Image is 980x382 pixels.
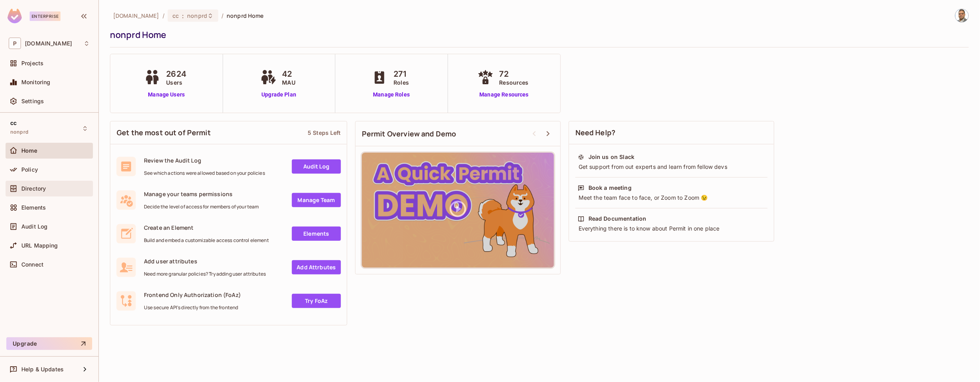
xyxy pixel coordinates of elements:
[144,291,241,299] span: Frontend Only Authorization (FoAz)
[10,129,28,135] span: nonprd
[259,91,299,99] a: Upgrade Plan
[21,148,38,154] span: Home
[370,91,413,99] a: Manage Roles
[144,237,269,244] span: Build and embed a customizable access control element
[172,12,179,19] span: cc
[21,166,38,173] span: Policy
[588,153,634,161] div: Join us on Slack
[394,68,409,80] span: 271
[282,68,295,80] span: 42
[578,194,765,202] div: Meet the team face to face, or Zoom to Zoom 😉
[113,12,159,19] span: the active workspace
[292,227,341,241] a: Elements
[144,190,259,198] span: Manage your teams permissions
[362,129,456,139] span: Permit Overview and Demo
[117,128,211,138] span: Get the most out of Permit
[110,29,965,41] div: nonprd Home
[144,224,269,231] span: Create an Element
[163,12,165,19] li: /
[292,193,341,207] a: Manage Team
[578,163,765,171] div: Get support from out experts and learn from fellow devs
[21,242,58,249] span: URL Mapping
[578,225,765,233] div: Everything there is to know about Permit in one place
[292,260,341,274] a: Add Attrbutes
[144,170,265,176] span: See which actions were allowed based on your policies
[21,185,46,192] span: Directory
[6,337,92,350] button: Upgrade
[187,12,207,19] span: nonprd
[21,98,44,104] span: Settings
[9,38,21,49] span: P
[227,12,263,19] span: nonprd Home
[955,9,969,22] img: Jamil Modak
[21,223,47,230] span: Audit Log
[144,271,266,277] span: Need more granular policies? Try adding user attributes
[10,120,17,126] span: cc
[21,261,44,268] span: Connect
[21,204,46,211] span: Elements
[21,79,51,85] span: Monitoring
[142,91,190,99] a: Manage Users
[588,215,647,223] div: Read Documentation
[308,129,341,136] div: 5 Steps Left
[144,257,266,265] span: Add user attributes
[144,204,259,210] span: Decide the level of access for members of your team
[476,91,533,99] a: Manage Resources
[221,12,223,19] li: /
[144,157,265,164] span: Review the Audit Log
[182,13,184,19] span: :
[8,9,22,23] img: SReyMgAAAABJRU5ErkJggg==
[292,159,341,174] a: Audit Log
[575,128,616,138] span: Need Help?
[144,304,241,311] span: Use secure API's directly from the frontend
[394,78,409,87] span: Roles
[499,78,529,87] span: Resources
[166,78,186,87] span: Users
[25,40,72,47] span: Workspace: pluto.tv
[282,78,295,87] span: MAU
[30,11,61,21] div: Enterprise
[21,366,64,373] span: Help & Updates
[588,184,632,192] div: Book a meeting
[499,68,529,80] span: 72
[21,60,44,66] span: Projects
[166,68,186,80] span: 2624
[292,294,341,308] a: Try FoAz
